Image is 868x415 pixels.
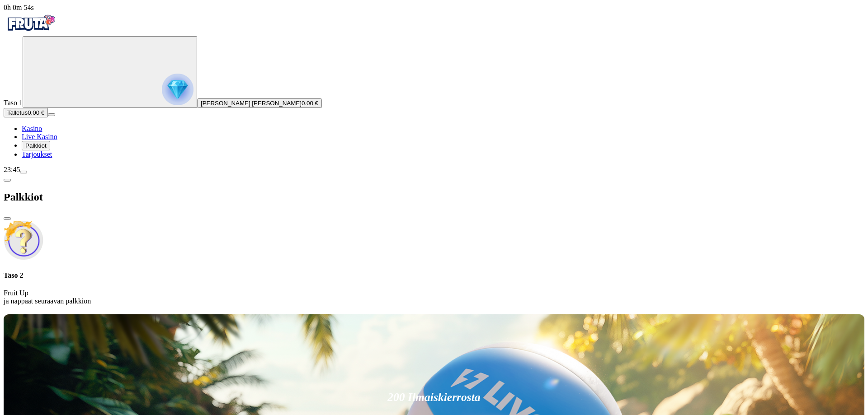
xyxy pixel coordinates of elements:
[7,109,28,116] span: Talletus
[22,125,42,132] a: Kasino
[22,150,52,158] a: Tarjoukset
[197,98,322,108] button: [PERSON_NAME] [PERSON_NAME]0.00 €
[4,191,864,203] h2: Palkkiot
[4,99,23,107] span: Taso 1
[4,166,20,173] span: 23:45
[4,12,864,159] nav: Primary
[4,179,11,182] button: chevron-left icon
[28,109,44,116] span: 0.00 €
[4,12,58,34] img: Fruta
[20,171,27,173] button: menu
[4,4,34,11] span: user session time
[4,217,11,220] button: close
[4,220,43,260] img: Unlock reward icon
[4,108,48,117] button: Talletusplus icon0.00 €
[4,28,58,36] a: Fruta
[25,142,47,149] span: Palkkiot
[201,100,302,107] span: [PERSON_NAME] [PERSON_NAME]
[4,271,864,280] h4: Taso 2
[4,289,864,305] p: Fruit Up ja nappaat seuraavan palkkion
[23,36,197,108] button: reward progress
[162,74,193,105] img: reward progress
[302,100,318,107] span: 0.00 €
[4,125,864,159] nav: Main menu
[48,113,55,116] button: menu
[22,141,50,150] button: Palkkiot
[22,133,57,140] a: Live Kasino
